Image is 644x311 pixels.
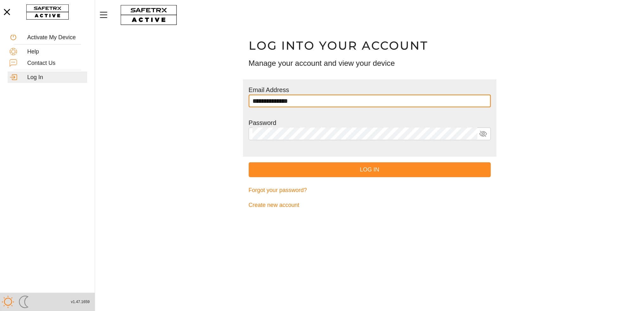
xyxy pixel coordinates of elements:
span: Forgot your password? [249,185,307,195]
div: Help [27,48,85,55]
div: Activate My Device [27,34,85,41]
span: v1.47.1659 [71,299,90,305]
label: Email Address [249,86,289,93]
h1: Log into your account [249,38,491,53]
button: Menu [98,8,114,22]
button: Log In [249,162,491,177]
h3: Manage your account and view your device [249,58,491,69]
a: Forgot your password? [249,183,491,198]
div: Log In [27,74,85,81]
span: Create new account [249,200,299,210]
img: ModeDark.svg [17,295,30,308]
label: Password [249,119,277,126]
img: ContactUs.svg [10,59,17,67]
div: Contact Us [27,60,85,67]
button: v1.47.1659 [67,297,93,307]
img: ModeLight.svg [2,295,14,308]
span: Log In [254,165,486,175]
img: Help.svg [10,48,17,55]
a: Create new account [249,198,491,213]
